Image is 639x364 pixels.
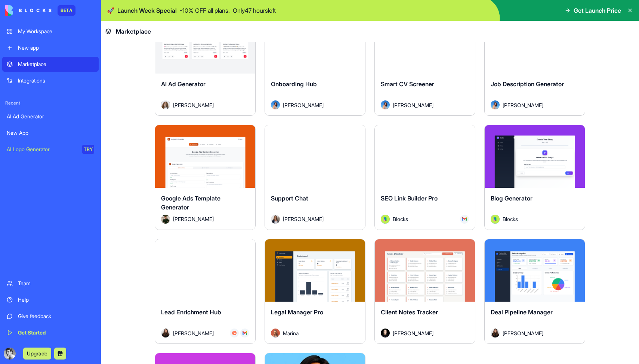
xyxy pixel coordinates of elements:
a: Smart CV ScreenerAvatar[PERSON_NAME] [374,11,475,116]
a: Google Ads Template GeneratorAvatar[PERSON_NAME] [155,125,256,230]
img: Avatar [271,215,280,224]
a: Job Description GeneratorAvatar[PERSON_NAME] [484,11,585,116]
div: Marketplace [18,60,94,68]
a: Lead Enrichment HubAvatar[PERSON_NAME] [155,239,256,344]
span: Google Ads Template Generator [161,195,220,211]
span: AI Ad Generator [161,80,206,88]
img: Avatar [491,329,500,337]
div: Give feedback [18,312,94,320]
img: Avatar [271,100,280,109]
div: Get Started [18,329,94,336]
span: Job Description Generator [491,80,564,88]
a: Blog GeneratorAvatarBlocks [484,125,585,230]
p: - 10 % OFF all plans. [180,6,230,15]
img: Avatar [381,215,390,224]
img: Hubspot_zz4hgj.svg [232,331,237,335]
a: Integrations [2,73,99,88]
span: Client Notes Tracker [381,308,438,316]
div: My Workspace [18,28,94,35]
div: Help [18,296,94,304]
a: New app [2,40,99,55]
a: Help [2,292,99,307]
div: New app [18,44,94,52]
a: AI Ad Generator [2,109,99,124]
img: ACg8ocKT_6FDQWOwkBrimU9-k1H66kYNBt9q5NNtBsU-d4o92lCLqRQo=s96-c [4,348,16,360]
img: Avatar [381,100,390,109]
span: Marketplace [116,27,151,36]
img: Avatar [491,215,500,224]
a: SEO Link Builder ProAvatarBlocks [374,125,475,230]
span: Onboarding Hub [271,80,317,88]
a: BETA [5,5,75,16]
div: New App [7,129,94,137]
span: Blocks [393,215,408,223]
a: Marketplace [2,57,99,72]
span: Get Launch Price [574,6,621,15]
span: [PERSON_NAME] [503,329,543,337]
a: Team [2,276,99,291]
a: Give feedback [2,309,99,324]
span: Blocks [503,215,518,223]
div: BETA [58,5,75,16]
a: Legal Manager ProAvatarMarina [265,239,365,344]
img: logo [5,5,52,16]
img: Gmail_trouth.svg [243,331,247,335]
span: Blog Generator [491,195,532,202]
span: [PERSON_NAME] [173,215,214,223]
img: Avatar [161,215,170,224]
button: Upgrade [23,348,51,360]
div: Team [18,280,94,287]
span: Launch Week Special [117,6,177,15]
span: SEO Link Builder Pro [381,195,438,202]
span: [PERSON_NAME] [393,329,433,337]
a: Onboarding HubAvatar[PERSON_NAME] [265,11,365,116]
span: [PERSON_NAME] [283,101,324,109]
a: Deal Pipeline ManagerAvatar[PERSON_NAME] [484,239,585,344]
img: Avatar [271,329,280,337]
span: [PERSON_NAME] [503,101,543,109]
span: [PERSON_NAME] [393,101,433,109]
a: Get Started [2,325,99,340]
span: 🚀 [107,6,114,15]
span: [PERSON_NAME] [173,101,214,109]
span: [PERSON_NAME] [173,329,214,337]
span: Support Chat [271,195,308,202]
span: Smart CV Screener [381,80,434,88]
a: Support ChatAvatar[PERSON_NAME] [265,125,365,230]
img: Avatar [161,100,170,109]
span: Recent [2,100,99,106]
a: Upgrade [23,349,51,357]
span: Marina [283,329,299,337]
p: Only 47 hours left [233,6,276,15]
a: AI Logo GeneratorTRY [2,142,99,157]
a: AI Ad GeneratorAvatar[PERSON_NAME] [155,11,256,116]
a: My Workspace [2,24,99,39]
img: Avatar [161,329,170,337]
div: Integrations [18,77,94,84]
a: Client Notes TrackerAvatar[PERSON_NAME] [374,239,475,344]
span: Deal Pipeline Manager [491,308,553,316]
span: Lead Enrichment Hub [161,308,221,316]
div: AI Ad Generator [7,113,94,120]
span: [PERSON_NAME] [283,215,324,223]
img: Avatar [491,100,500,109]
span: Legal Manager Pro [271,308,323,316]
img: Avatar [381,329,390,337]
div: TRY [82,145,94,154]
a: New App [2,125,99,140]
div: AI Logo Generator [7,146,77,153]
img: Gmail_trouth.svg [462,217,467,221]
